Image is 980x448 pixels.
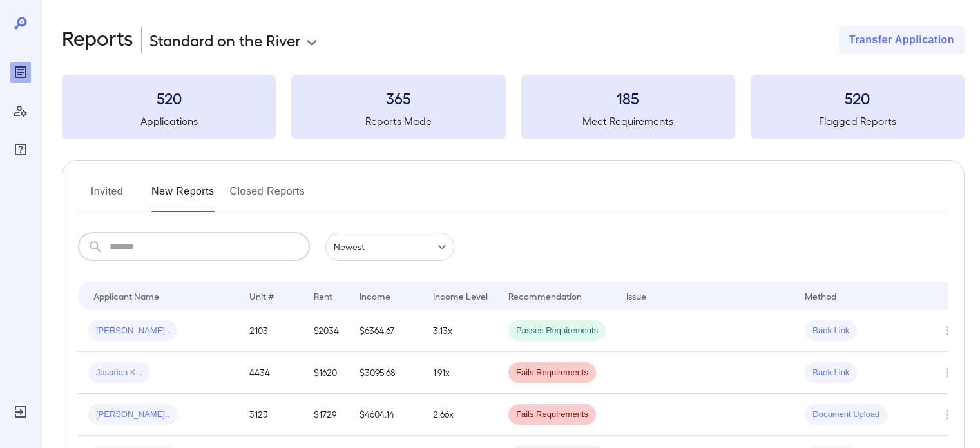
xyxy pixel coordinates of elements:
td: $4604.14 [349,394,423,436]
td: $2034 [303,310,349,352]
div: Unit # [249,288,274,304]
div: Recommendation [508,288,582,304]
td: $3095.68 [349,352,423,394]
span: Fails Requirements [508,409,596,421]
span: Jasarian K... [88,367,150,379]
div: Applicant Name [93,288,159,304]
div: FAQ [10,139,31,160]
button: Transfer Application [839,26,965,54]
td: $1620 [303,352,349,394]
h3: 520 [62,88,276,108]
div: Log Out [10,402,31,422]
span: [PERSON_NAME].. [88,325,177,337]
span: Passes Requirements [508,325,606,337]
td: 2103 [239,310,303,352]
h5: Meet Requirements [521,113,735,129]
td: 4434 [239,352,303,394]
summary: 520Applications365Reports Made185Meet Requirements520Flagged Reports [62,75,965,139]
h3: 520 [751,88,965,108]
td: 2.66x [423,394,498,436]
button: Row Actions [937,320,958,341]
div: Income Level [433,288,488,304]
span: Bank Link [805,325,857,337]
div: Manage Users [10,101,31,121]
span: Document Upload [805,409,887,421]
td: 3.13x [423,310,498,352]
button: Row Actions [937,362,958,383]
span: Bank Link [805,367,857,379]
td: 1.91x [423,352,498,394]
h2: Reports [62,26,133,54]
h5: Flagged Reports [751,113,965,129]
div: Rent [314,288,334,304]
span: [PERSON_NAME].. [88,409,177,421]
div: Income [360,288,390,304]
div: Issue [626,288,647,304]
div: Reports [10,62,31,83]
span: Fails Requirements [508,367,596,379]
h3: 185 [521,88,735,108]
td: $6364.67 [349,310,423,352]
div: Newest [325,233,454,261]
td: $1729 [303,394,349,436]
h3: 365 [291,88,505,108]
button: Closed Reports [230,181,305,212]
button: Row Actions [937,404,958,425]
button: Invited [78,181,136,212]
h5: Applications [62,113,276,129]
p: Standard on the River [149,30,301,50]
td: 3123 [239,394,303,436]
h5: Reports Made [291,113,505,129]
button: New Reports [151,181,215,212]
div: Method [805,288,836,304]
